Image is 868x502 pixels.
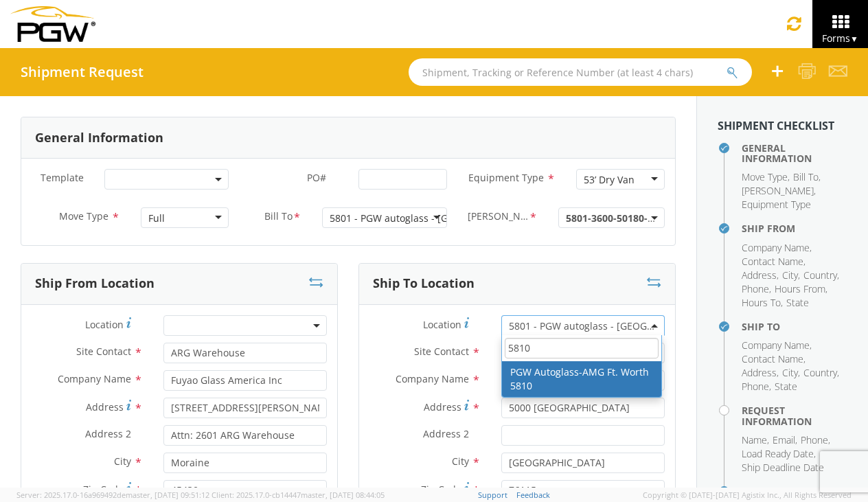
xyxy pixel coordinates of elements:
[786,296,809,309] span: State
[126,490,209,500] span: master, [DATE] 09:51:12
[742,461,824,474] span: Ship Deadline Date
[773,433,795,446] span: Email
[301,490,385,500] span: master, [DATE] 08:44:05
[782,366,800,380] li: ,
[822,32,858,45] span: Forms
[566,212,744,225] span: - 5801 Freight In
[58,372,131,385] span: Company Name
[803,366,839,380] li: ,
[742,296,781,309] span: Hours To
[742,269,779,282] li: ,
[41,171,84,184] span: Template
[773,433,797,447] li: ,
[793,170,821,184] li: ,
[775,282,827,296] li: ,
[566,212,657,225] span: 5801-3600-50180-0000
[566,212,670,225] span: 5801-3600-50180-0000
[742,143,847,164] h4: General Information
[330,212,556,225] div: 5801 - PGW autoglass - [GEOGRAPHIC_DATA] Hub
[742,269,777,282] span: Address
[424,400,461,413] span: Address
[16,490,209,500] span: Server: 2025.17.0-16a969492de
[775,380,797,393] span: State
[742,321,847,332] h4: Ship To
[373,277,475,290] h3: Ship To Location
[509,319,657,332] span: 5801 - PGW autoglass - Fort Worth Hub
[742,296,783,310] li: ,
[59,209,108,223] span: Move Type
[742,447,816,461] li: ,
[775,282,825,295] span: Hours From
[742,241,812,255] li: ,
[718,118,834,133] strong: Shipment Checklist
[85,427,131,440] span: Address 2
[423,318,461,331] span: Location
[742,282,771,296] li: ,
[742,170,788,183] span: Move Type
[478,490,507,500] a: Support
[85,318,124,331] span: Location
[558,207,665,228] span: 5801-3600-50180-0000
[742,170,790,184] li: ,
[21,65,144,80] h4: Shipment Request
[501,315,665,336] span: 5801 - PGW autoglass - Fort Worth Hub
[742,352,806,366] li: ,
[742,184,814,197] span: [PERSON_NAME]
[264,209,293,225] span: Bill To
[793,170,819,183] span: Bill To
[212,490,385,500] span: Client: 2025.17.0-cb14447
[421,483,461,496] span: Zip Code
[782,269,800,282] li: ,
[803,269,839,282] li: ,
[742,255,806,269] li: ,
[414,345,469,358] span: Site Contact
[742,380,771,393] li: ,
[803,269,837,282] span: Country
[782,366,798,379] span: City
[76,345,131,358] span: Site Contact
[502,361,661,397] li: PGW Autoglass-AMG Ft. Worth 5810
[742,255,803,268] span: Contact Name
[114,455,131,468] span: City
[86,400,124,413] span: Address
[742,380,769,393] span: Phone
[742,339,810,352] span: Company Name
[409,58,752,86] input: Shipment, Tracking or Reference Number (at least 4 chars)
[742,339,812,352] li: ,
[396,372,469,385] span: Company Name
[742,447,814,460] span: Load Ready Date
[742,366,777,379] span: Address
[742,198,811,211] span: Equipment Type
[803,366,837,379] span: Country
[742,184,816,198] li: ,
[83,483,124,496] span: Zip Code
[801,433,830,447] li: ,
[35,277,155,290] h3: Ship From Location
[742,405,847,426] h4: Request Information
[423,427,469,440] span: Address 2
[742,223,847,233] h4: Ship From
[742,366,779,380] li: ,
[452,455,469,468] span: City
[307,171,326,184] span: PO#
[10,6,95,42] img: pgw-form-logo-1aaa8060b1cc70fad034.png
[801,433,828,446] span: Phone
[148,212,165,225] div: Full
[584,173,635,187] div: 53’ Dry Van
[742,433,767,446] span: Name
[468,171,544,184] span: Equipment Type
[643,490,852,501] span: Copyright © [DATE]-[DATE] Agistix Inc., All Rights Reserved
[742,241,810,254] span: Company Name
[516,490,550,500] a: Feedback
[742,433,769,447] li: ,
[468,209,529,225] span: Bill Code
[782,269,798,282] span: City
[742,486,847,497] h4: Routing
[850,33,858,45] span: ▼
[35,131,163,145] h3: General Information
[742,282,769,295] span: Phone
[742,352,803,365] span: Contact Name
